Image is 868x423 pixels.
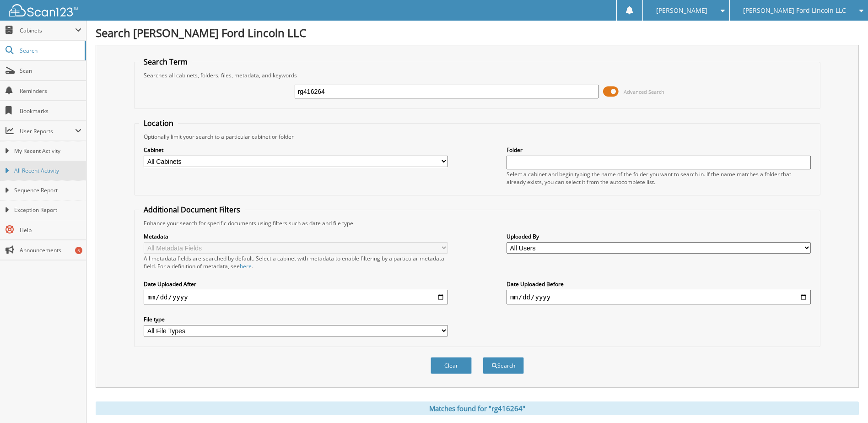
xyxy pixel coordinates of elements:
span: All Recent Activity [14,167,81,175]
span: Cabinets [20,27,75,34]
label: Folder [507,146,811,154]
img: scan123-logo-white.svg [9,4,78,16]
button: Search [483,357,524,374]
legend: Additional Document Filters [139,205,245,215]
label: Date Uploaded After [144,280,448,288]
span: Search [20,47,80,54]
label: Cabinet [144,146,448,154]
legend: Location [139,118,178,128]
span: [PERSON_NAME] [656,8,707,13]
div: Select a cabinet and begin typing the name of the folder you want to search in. If the name match... [507,170,811,186]
span: Help [20,226,81,234]
label: File type [144,315,448,323]
span: Bookmarks [20,107,81,115]
span: Announcements [20,246,81,254]
div: Enhance your search for specific documents using filters such as date and file type. [139,219,815,227]
iframe: Chat Widget [822,379,868,423]
legend: Search Term [139,57,192,67]
div: Optionally limit your search to a particular cabinet or folder [139,133,815,141]
input: end [507,290,811,304]
button: Clear [431,357,472,374]
label: Date Uploaded Before [507,280,811,288]
div: All metadata fields are searched by default. Select a cabinet with metadata to enable filtering b... [144,255,448,270]
label: Metadata [144,233,448,240]
span: Reminders [20,87,81,95]
a: here [240,262,252,270]
div: Matches found for "rg416264" [96,401,859,415]
span: My Recent Activity [14,147,81,155]
label: Uploaded By [507,233,811,240]
input: start [144,290,448,304]
span: Advanced Search [624,88,664,95]
span: User Reports [20,127,75,135]
div: 5 [75,247,82,254]
span: Exception Report [14,206,81,214]
span: Sequence Report [14,186,81,195]
h1: Search [PERSON_NAME] Ford Lincoln LLC [96,25,859,40]
span: [PERSON_NAME] Ford Lincoln LLC [743,8,846,13]
span: Scan [20,67,81,75]
div: Searches all cabinets, folders, files, metadata, and keywords [139,71,815,79]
